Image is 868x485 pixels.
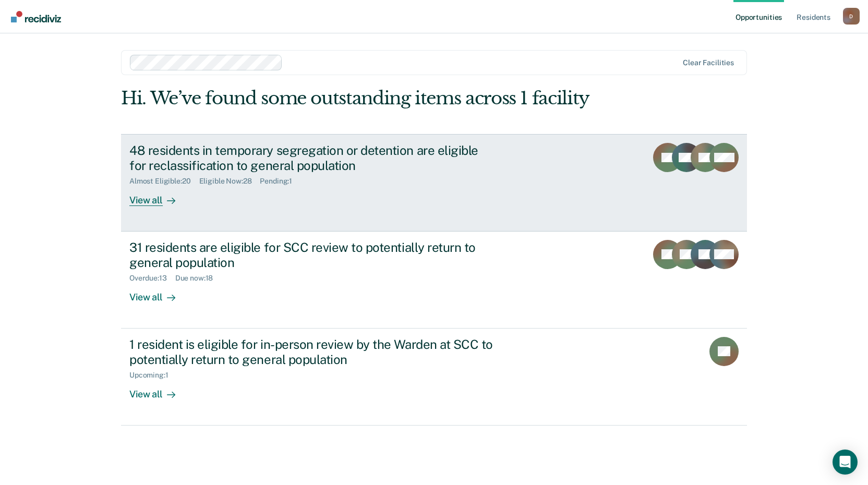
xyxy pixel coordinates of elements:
div: Open Intercom Messenger [833,450,858,475]
a: 48 residents in temporary segregation or detention are eligible for reclassification to general p... [121,134,747,232]
div: Overdue : 13 [129,274,175,283]
div: Pending : 1 [260,177,300,186]
button: Profile dropdown button [843,8,860,25]
div: Almost Eligible : 20 [129,177,199,186]
div: View all [129,186,188,206]
div: View all [129,283,188,303]
div: D [843,8,860,25]
div: Due now : 18 [175,274,222,283]
div: 31 residents are eligible for SCC review to potentially return to general population [129,240,496,270]
div: 1 resident is eligible for in-person review by the Warden at SCC to potentially return to general... [129,337,496,367]
div: 48 residents in temporary segregation or detention are eligible for reclassification to general p... [129,143,496,173]
div: View all [129,380,188,400]
div: Hi. We’ve found some outstanding items across 1 facility [121,88,622,109]
div: Clear facilities [683,58,734,67]
img: Recidiviz [11,11,61,22]
div: Upcoming : 1 [129,371,177,380]
a: 1 resident is eligible for in-person review by the Warden at SCC to potentially return to general... [121,329,747,426]
div: Eligible Now : 28 [199,177,260,186]
a: 31 residents are eligible for SCC review to potentially return to general populationOverdue:13Due... [121,232,747,329]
